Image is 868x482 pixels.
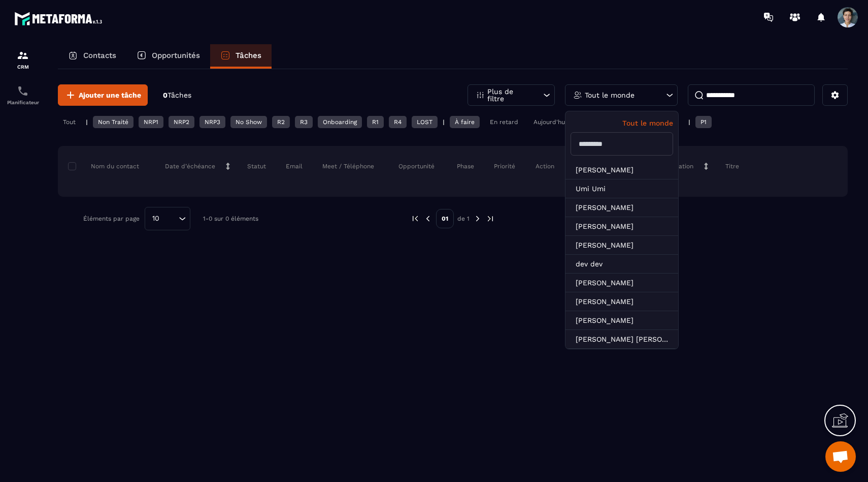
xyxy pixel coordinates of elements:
li: [PERSON_NAME] [565,161,678,179]
li: [PERSON_NAME] [PERSON_NAME] [565,330,678,349]
p: Meet / Téléphone [322,162,374,170]
span: Tâches [168,91,191,99]
p: Plus de filtre [487,88,532,102]
p: Tout le monde [585,92,635,99]
a: Tâches [210,44,272,69]
div: No Show [230,116,267,128]
input: Search for option [163,213,176,224]
img: scheduler [17,85,29,97]
div: Aujourd'hui [528,116,572,128]
p: CRM [3,64,43,70]
img: prev [411,214,420,223]
p: Email [286,162,303,170]
div: R4 [389,116,407,128]
a: formationformationCRM [3,42,43,77]
p: Phase [457,162,474,170]
div: NRP2 [169,116,194,128]
div: R3 [295,116,313,128]
li: [PERSON_NAME] [565,217,678,236]
img: formation [17,49,29,62]
div: P1 [695,116,712,128]
p: Éléments par page [83,215,140,222]
button: Ajouter une tâche [58,84,148,106]
p: 0 [163,91,191,100]
img: next [486,214,495,223]
div: Tout [58,116,81,128]
span: Ajouter une tâche [79,90,141,100]
p: Tâches [236,51,261,60]
p: de 1 [457,215,470,223]
p: 01 [436,209,454,228]
div: LOST [412,116,438,128]
div: En retard [485,116,523,128]
div: Non Traité [93,116,133,128]
div: Onboarding [318,116,362,128]
p: Contacts [83,51,116,60]
p: | [443,118,445,126]
img: prev [423,214,432,223]
div: NRP3 [199,116,225,128]
li: [PERSON_NAME] [565,274,678,292]
p: Statut [247,162,266,170]
li: [PERSON_NAME] [565,236,678,255]
li: dev dev [565,255,678,274]
p: Tout le monde [571,119,673,127]
p: Titre [725,162,739,170]
div: À faire [450,116,480,128]
a: Contacts [58,44,126,69]
p: Opportunité [398,162,435,170]
div: R2 [272,116,290,128]
a: schedulerschedulerPlanificateur [3,77,43,113]
li: [PERSON_NAME] [565,311,678,330]
li: [PERSON_NAME] [565,198,678,217]
p: | [86,118,88,126]
li: Umi Umi [565,179,678,198]
div: NRP1 [139,116,163,128]
p: Nom du contact [71,162,139,170]
a: Opportunités [126,44,210,69]
p: Priorité [494,162,515,170]
img: next [473,214,482,223]
div: Ouvrir le chat [825,441,856,472]
p: Action [536,162,554,170]
div: R1 [367,116,384,128]
p: Planificateur [3,100,43,105]
p: Opportunités [152,51,200,60]
li: [PERSON_NAME] [565,292,678,311]
span: 10 [149,213,163,224]
div: Search for option [145,207,190,230]
img: logo [14,9,106,28]
p: Date d’échéance [165,162,215,170]
p: | [688,118,690,126]
p: 1-0 sur 0 éléments [203,215,258,222]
